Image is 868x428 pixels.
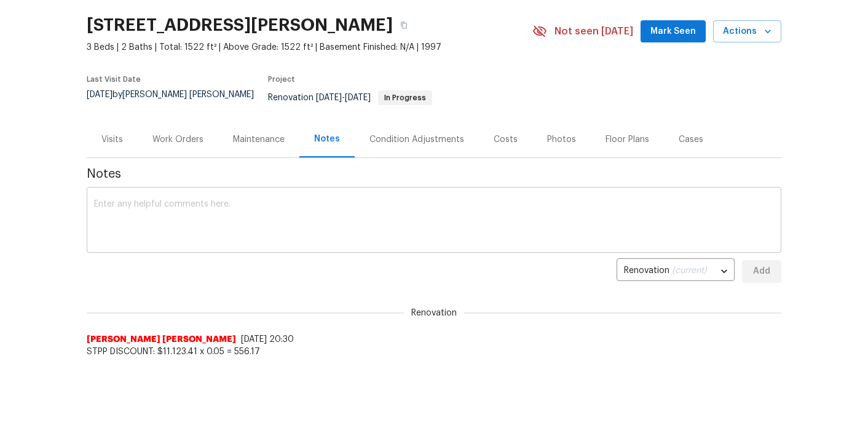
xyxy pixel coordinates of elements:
span: In Progress [379,94,431,101]
h2: [STREET_ADDRESS][PERSON_NAME] [87,19,393,31]
span: 3 Beds | 2 Baths | Total: 1522 ft² | Above Grade: 1522 ft² | Basement Finished: N/A | 1997 [87,41,532,53]
div: by [PERSON_NAME] [PERSON_NAME] [87,90,268,114]
div: Work Orders [152,133,203,146]
span: Notes [87,168,781,180]
span: STPP DISCOUNT: $11,123.41 x 0.05 = 556.17 [87,346,781,358]
div: Renovation (current) [617,256,735,287]
span: Not seen [DATE] [554,25,633,38]
div: Visits [101,133,123,146]
div: Condition Adjustments [369,133,464,146]
div: Maintenance [233,133,285,146]
span: Renovation [404,307,464,319]
span: [DATE] [316,93,342,102]
span: Project [268,76,295,83]
span: [DATE] [345,93,371,102]
button: Mark Seen [641,20,706,43]
span: [DATE] 20:30 [241,335,294,344]
span: Actions [723,24,771,39]
span: Last Visit Date [87,76,141,83]
button: Actions [713,20,781,43]
span: - [316,93,371,102]
div: Notes [314,133,340,145]
span: Mark Seen [650,24,696,39]
span: [PERSON_NAME] [PERSON_NAME] [87,333,236,346]
div: Costs [494,133,518,146]
span: Renovation [268,93,432,102]
span: [DATE] [87,90,112,99]
div: Cases [679,133,703,146]
button: Copy Address [393,14,415,36]
div: Photos [547,133,576,146]
div: Floor Plans [606,133,649,146]
span: (current) [672,266,707,275]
